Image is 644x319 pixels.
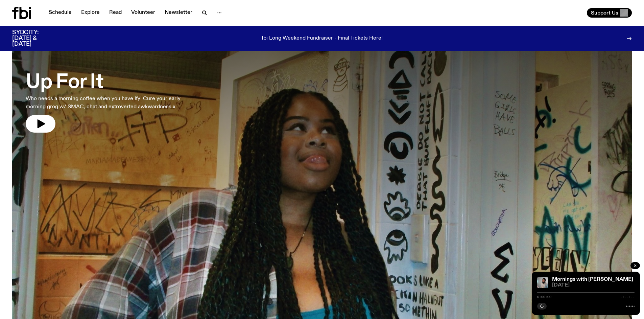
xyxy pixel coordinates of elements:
[262,36,383,42] p: fbi Long Weekend Fundraiser - Final Tickets Here!
[26,73,199,92] h3: Up For It
[26,66,199,133] a: Up For ItWho needs a morning coffee when you have Ify! Cure your early morning grog w/ SMAC, chat...
[12,30,55,47] h3: SYDCITY: [DATE] & [DATE]
[587,8,632,18] button: Support Us
[127,8,159,18] a: Volunteer
[161,8,196,18] a: Newsletter
[537,295,551,299] span: 0:00:00
[591,10,618,16] span: Support Us
[552,277,633,282] a: Mornings with [PERSON_NAME]
[105,8,126,18] a: Read
[552,283,635,288] span: [DATE]
[620,295,635,299] span: -:--:--
[537,277,548,288] img: Kana Frazer is smiling at the camera with her head tilted slightly to her left. She wears big bla...
[77,8,104,18] a: Explore
[45,8,76,18] a: Schedule
[26,95,199,111] p: Who needs a morning coffee when you have Ify! Cure your early morning grog w/ SMAC, chat and extr...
